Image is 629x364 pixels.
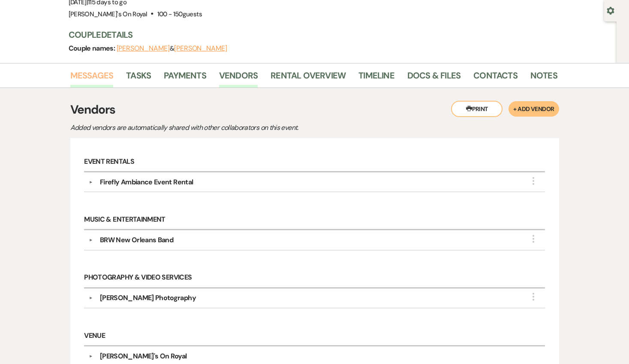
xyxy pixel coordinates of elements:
a: Docs & Files [407,69,460,87]
a: Contacts [473,69,518,87]
h6: Event Rentals [84,152,545,172]
button: ▼ [86,296,96,300]
div: [PERSON_NAME] Photography [100,293,196,303]
a: Vendors [219,69,258,87]
span: Couple names: [69,44,117,53]
button: Open lead details [607,6,614,14]
span: & [117,44,227,53]
a: Messages [70,69,114,87]
a: Payments [164,69,206,87]
div: [PERSON_NAME]'s On Royal [100,351,187,361]
a: Notes [530,69,557,87]
div: Firefly Ambiance Event Rental [100,177,193,187]
p: Added vendors are automatically shared with other collaborators on this event. [70,122,370,133]
button: [PERSON_NAME] [174,45,227,52]
h6: Music & Entertainment [84,210,545,230]
button: ▼ [86,238,96,242]
a: Tasks [126,69,151,87]
button: Print [451,101,503,117]
button: [PERSON_NAME] [117,45,170,52]
span: 100 - 150 guests [157,10,202,18]
h3: Vendors [70,101,559,119]
button: + Add Vendor [509,101,559,117]
button: ▼ [86,180,96,184]
h6: Photography & Video Services [84,268,545,289]
span: [PERSON_NAME]'s On Royal [69,10,147,18]
a: Rental Overview [271,69,346,87]
h3: Couple Details [69,29,549,41]
div: BRW New Orleans Band [100,235,173,245]
button: ▼ [86,354,96,358]
a: Timeline [358,69,394,87]
h6: Venue [84,326,545,346]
